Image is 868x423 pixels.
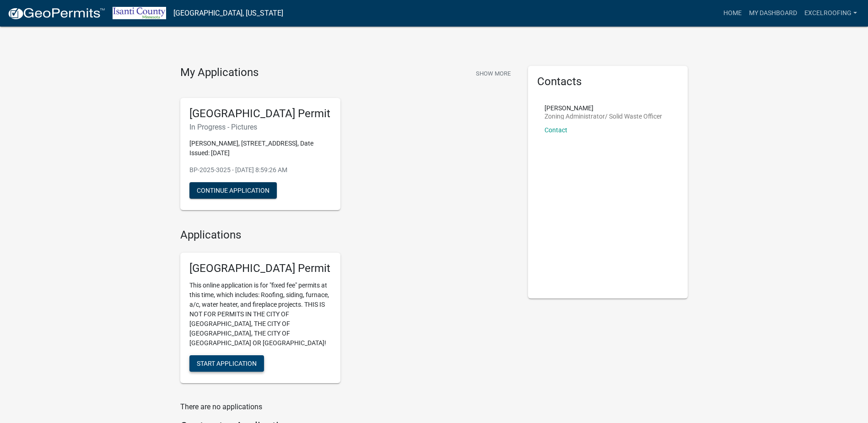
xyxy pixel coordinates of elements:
p: There are no applications [180,401,514,412]
a: My Dashboard [745,5,801,22]
wm-workflow-list-section: Applications [180,228,514,390]
a: Contact [545,126,567,134]
span: Start Application [197,360,257,367]
img: Isanti County, Minnesota [113,7,166,19]
a: [GEOGRAPHIC_DATA], [US_STATE] [173,5,283,21]
p: BP-2025-3025 - [DATE] 8:59:26 AM [189,165,331,175]
p: [PERSON_NAME], [STREET_ADDRESS], Date Issued: [DATE] [189,139,331,158]
h5: [GEOGRAPHIC_DATA] Permit [189,262,331,275]
button: Show More [472,66,514,81]
p: Zoning Administrator/ Solid Waste Officer [545,113,662,119]
h5: Contacts [537,75,679,88]
h6: In Progress - Pictures [189,123,331,131]
a: ExcelRoofing [801,5,861,22]
h4: Applications [180,228,514,242]
a: Home [720,5,745,22]
p: [PERSON_NAME] [545,105,662,111]
button: Continue Application [189,182,277,199]
p: This online application is for "fixed fee" permits at this time, which includes: Roofing, siding,... [189,281,331,348]
button: Start Application [189,355,264,372]
h4: My Applications [180,66,259,80]
h5: [GEOGRAPHIC_DATA] Permit [189,107,331,120]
